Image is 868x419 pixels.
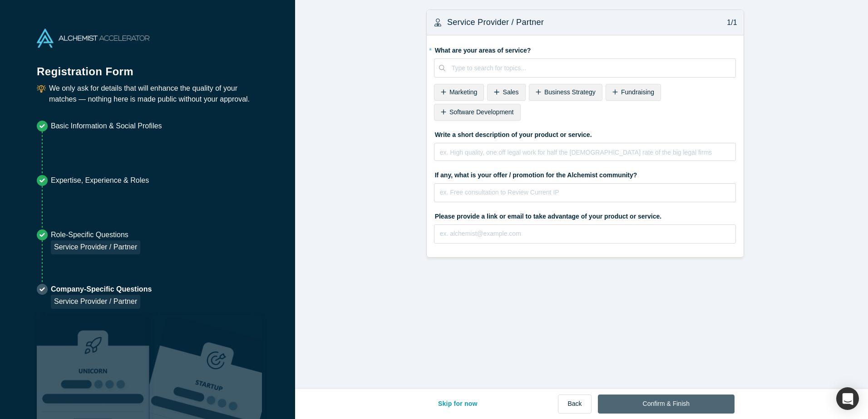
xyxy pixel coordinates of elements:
div: Service Provider / Partner [51,295,140,309]
input: ex. alchemist@example.com [434,224,736,244]
p: 1/1 [722,17,737,28]
div: Business Strategy [529,84,602,101]
span: Business Strategy [544,88,596,96]
button: Skip for now [429,395,487,414]
div: Sales [487,84,525,101]
h1: Registration Form [37,54,258,80]
p: We only ask for details that will enhance the quality of your matches — nothing here is made publ... [49,83,258,105]
div: rdw-editor [440,146,730,164]
input: ex. Free consultation to Review Current IP [434,183,736,202]
span: Marketing [449,88,477,96]
span: Software Development [449,108,514,116]
button: Confirm & Finish [598,395,735,414]
p: Role-Specific Questions [51,229,140,240]
img: Alchemist Accelerator Logo [37,29,149,48]
p: Company-Specific Questions [51,284,152,295]
span: Sales [503,88,519,96]
div: Fundraising [606,84,661,101]
div: Service Provider / Partner [51,240,140,254]
div: Marketing [434,84,484,101]
h3: Service Provider / Partner [447,16,544,29]
div: Software Development [434,104,521,121]
label: What are your areas of service? [434,43,736,55]
button: Back [558,395,591,414]
p: Basic Information & Social Profiles [51,121,162,132]
label: Please provide a link or email to take advantage of your product or service. [434,209,736,221]
label: Write a short description of your product or service. [434,127,736,140]
span: Fundraising [621,88,654,96]
p: Expertise, Experience & Roles [51,175,149,186]
div: rdw-wrapper [434,143,736,161]
label: If any, what is your offer / promotion for the Alchemist community? [434,167,736,180]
